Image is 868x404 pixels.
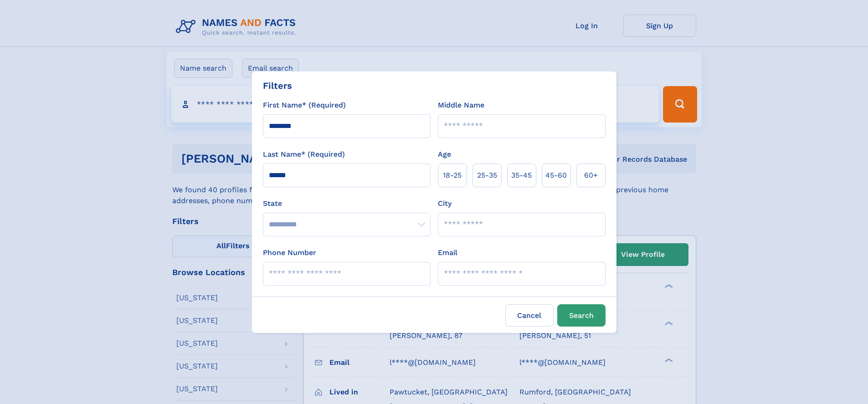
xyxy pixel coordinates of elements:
label: Cancel [505,304,554,327]
span: 35‑45 [511,170,532,181]
label: Last Name* (Required) [263,149,345,160]
label: State [263,198,431,209]
label: Age [438,149,451,160]
label: Email [438,247,457,258]
label: Middle Name [438,100,484,111]
label: Phone Number [263,247,316,258]
div: Filters [263,79,292,92]
span: 60+ [584,170,598,181]
label: First Name* (Required) [263,100,346,111]
button: Search [557,304,606,327]
label: City [438,198,452,209]
span: 18‑25 [443,170,462,181]
span: 25‑35 [477,170,497,181]
span: 45‑60 [545,170,567,181]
